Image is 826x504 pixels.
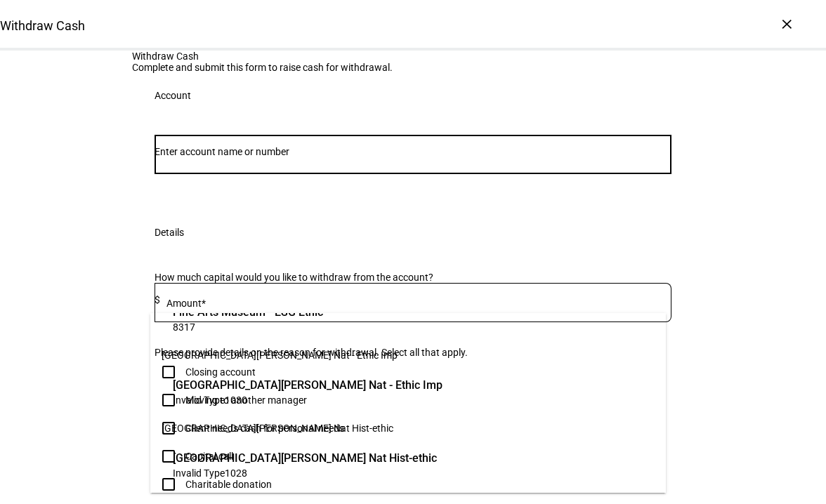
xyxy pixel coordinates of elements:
mat-label: Amount* [166,298,206,309]
div: Details [155,227,184,238]
span: [GEOGRAPHIC_DATA][PERSON_NAME] Nat Hist-ethic [162,423,393,434]
span: Invalid Type [173,467,225,479]
div: How much capital would you like to withdraw from the account? [155,272,671,283]
div: Complete and submit this form to raise cash for withdrawal. [132,62,694,73]
span: [GEOGRAPHIC_DATA][PERSON_NAME] Nat - Ethic Imp [162,350,398,361]
div: × [775,13,798,35]
div: Account [155,90,191,101]
span: 8317 [173,321,195,333]
span: $ [155,294,160,305]
div: Fine Arts Museum - ESG Ethic [169,300,327,337]
span: Invalid Type [173,394,225,406]
div: Withdraw Cash [132,51,694,62]
span: [GEOGRAPHIC_DATA][PERSON_NAME] Nat Hist-ethic [173,450,437,466]
span: 1028 [225,467,247,479]
div: Santa Barbara Museum Nat Hist-ethic [169,446,440,483]
div: Santa Barbara Museum Nat - Ethic Imp [169,373,446,410]
span: 1030 [225,394,247,406]
span: [GEOGRAPHIC_DATA][PERSON_NAME] Nat - Ethic Imp [173,377,442,393]
input: Number [155,146,671,157]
